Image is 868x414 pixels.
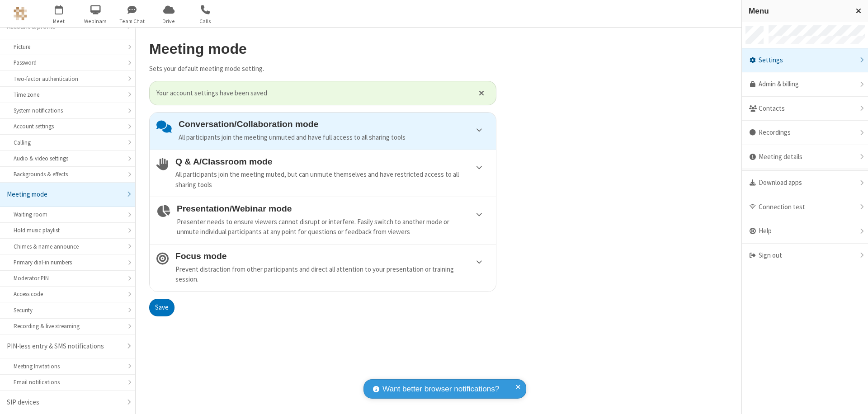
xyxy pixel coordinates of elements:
[14,154,122,163] div: Audio & video settings
[156,88,467,99] span: Your account settings have been saved
[175,157,489,166] h4: Q & A/Classroom mode
[742,72,868,97] a: Admin & billing
[14,42,122,51] div: Picture
[7,341,122,352] div: PIN-less entry & SMS notifications
[179,119,489,129] h4: Conversation/Collaboration mode
[177,217,489,237] div: Presenter needs to ensure viewers cannot disrupt or interfere. Easily switch to another mode or u...
[177,204,489,213] h4: Presentation/Webinar mode
[14,362,122,371] div: Meeting Invitations
[14,170,122,179] div: Backgrounds & effects
[115,17,149,25] span: Team Chat
[79,17,113,25] span: Webinars
[14,90,122,99] div: Time zone
[742,97,868,121] div: Contacts
[742,195,868,220] div: Connection test
[175,264,489,285] div: Prevent distraction from other participants and direct all attention to your presentation or trai...
[149,299,175,317] button: Save
[14,7,27,20] img: QA Selenium DO NOT DELETE OR CHANGE
[7,397,122,408] div: SIP devices
[382,383,499,395] span: Want better browser notifications?
[14,122,122,131] div: Account settings
[7,189,122,200] div: Meeting mode
[179,132,489,143] div: All participants join the meeting unmuted and have full access to all sharing tools
[152,17,186,25] span: Drive
[749,7,848,15] h3: Menu
[175,169,489,190] div: All participants join the meeting muted, but can unmute themselves and have restricted access to ...
[14,306,122,315] div: Security
[742,171,868,195] div: Download apps
[14,58,122,67] div: Password
[14,242,122,251] div: Chimes & name announce
[14,138,122,147] div: Calling
[742,48,868,73] div: Settings
[742,121,868,145] div: Recordings
[742,219,868,244] div: Help
[14,258,122,267] div: Primary dial-in numbers
[149,64,496,74] p: Sets your default meeting mode setting.
[14,106,122,115] div: System notifications
[189,17,222,25] span: Calls
[742,145,868,169] div: Meeting details
[14,274,122,282] div: Moderator PIN
[14,290,122,298] div: Access code
[42,17,76,25] span: Meet
[149,41,496,57] h2: Meeting mode
[14,210,122,219] div: Waiting room
[474,86,489,100] button: Close alert
[742,244,868,268] div: Sign out
[14,226,122,235] div: Hold music playlist
[14,378,122,386] div: Email notifications
[14,75,122,83] div: Two-factor authentication
[175,251,489,261] h4: Focus mode
[14,322,122,330] div: Recording & live streaming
